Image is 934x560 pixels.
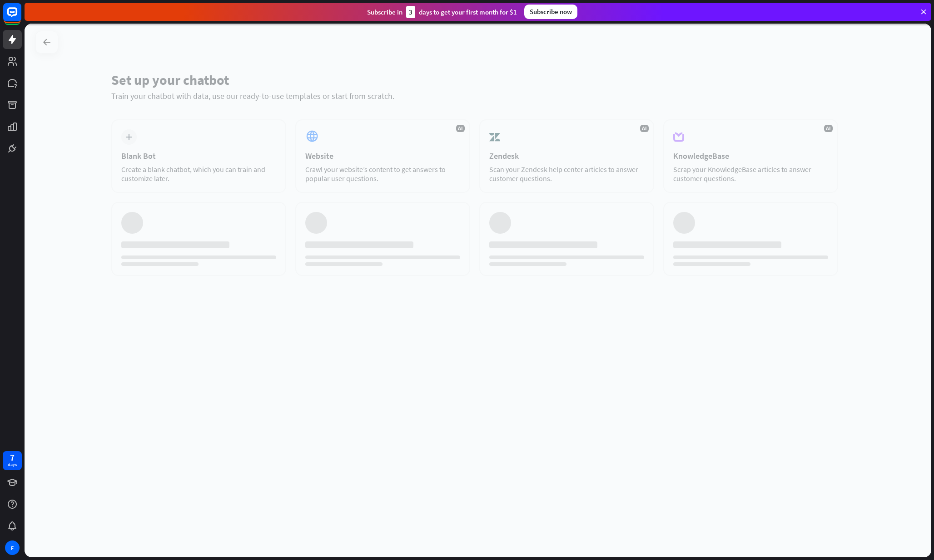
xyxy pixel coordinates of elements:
[8,462,17,468] div: days
[3,451,22,470] a: 7 days
[5,540,20,555] div: F
[406,6,415,18] div: 3
[367,6,517,18] div: Subscribe in days to get your first month for $1
[10,453,15,462] div: 7
[524,5,577,19] div: Subscribe now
